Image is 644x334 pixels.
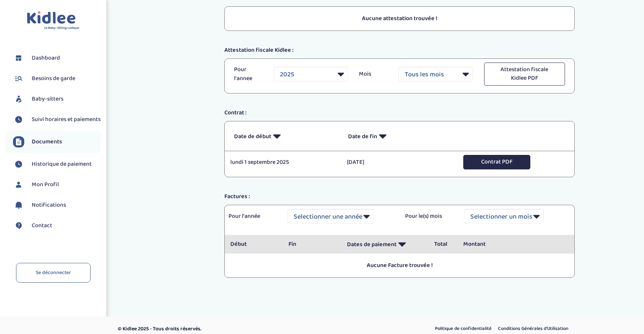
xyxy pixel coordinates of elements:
[13,200,101,211] a: Notifications
[13,136,24,147] img: documents.svg
[463,155,530,169] button: Contrat PDF
[13,220,101,231] a: Contact
[13,73,24,84] img: besoin.svg
[347,235,423,253] p: Dates de paiement
[118,325,354,333] p: © Kidlee 2025 - Tous droits réservés.
[434,240,452,249] p: Total
[32,95,63,104] span: Baby-sitters
[219,192,580,201] div: Factures :
[32,201,66,210] span: Notifications
[13,159,24,170] img: suivihoraire.svg
[432,324,494,334] a: Politique de confidentialité
[348,127,451,145] p: Date de fin
[13,93,24,105] img: babysitters.svg
[234,14,565,23] p: Aucune attestation trouvée !
[13,179,24,190] img: profil.svg
[32,160,92,169] span: Historique de paiement
[463,158,530,166] a: Contrat PDF
[32,54,60,63] span: Dashboard
[13,220,24,231] img: contact.svg
[234,127,337,145] p: Date de début
[32,115,101,124] span: Suivi horaires et paiements
[32,74,75,83] span: Besoins de garde
[463,240,510,249] p: Montant
[484,63,565,86] button: Attestation fiscale Kidlee PDF
[16,263,91,283] a: Se déconnecter
[13,53,24,64] img: dashboard.svg
[13,53,101,64] a: Dashboard
[484,70,565,78] a: Attestation fiscale Kidlee PDF
[13,179,101,190] a: Mon Profil
[405,212,453,221] p: Pour le(s) mois
[27,11,79,30] img: logo.svg
[13,93,101,105] a: Baby-sitters
[13,136,101,147] a: Documents
[228,212,276,221] p: Pour l'année
[230,240,277,249] p: Début
[347,158,452,167] p: [DATE]
[288,240,335,249] p: Fin
[32,137,62,146] span: Documents
[219,46,580,55] div: Attestation fiscale Kidlee :
[230,261,569,270] p: Aucune Facture trouvée !
[32,180,59,189] span: Mon Profil
[230,158,336,167] p: lundi 1 septembre 2025
[13,114,101,125] a: Suivi horaires et paiements
[359,70,387,79] p: Mois
[13,200,24,211] img: notification.svg
[495,324,571,334] a: Conditions Générales d’Utilisation
[13,73,101,84] a: Besoins de garde
[219,108,580,117] div: Contrat :
[13,114,24,125] img: suivihoraire.svg
[32,221,52,230] span: Contact
[13,159,101,170] a: Historique de paiement
[234,65,262,83] p: Pour l'annee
